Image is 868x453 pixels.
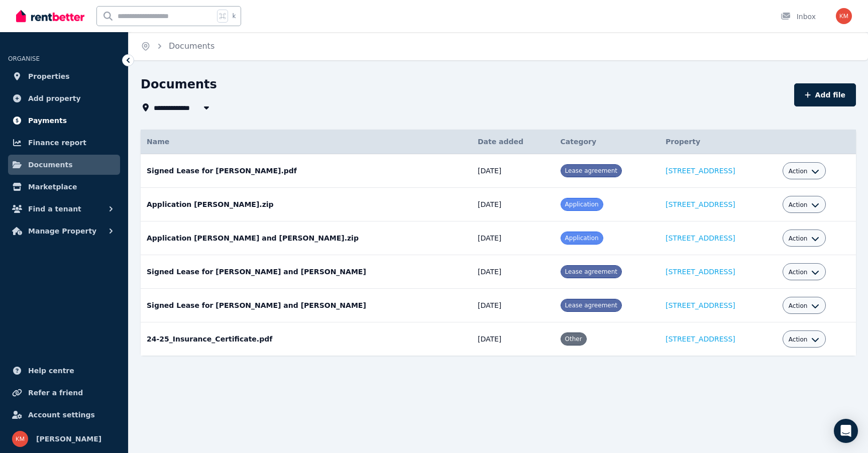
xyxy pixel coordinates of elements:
[666,268,735,276] a: [STREET_ADDRESS]
[789,201,820,209] button: Action
[8,405,120,425] a: Account settings
[555,130,660,154] th: Category
[8,88,120,108] a: Add property
[141,322,472,356] td: 24-25_Insurance_Certificate.pdf
[472,289,555,322] td: [DATE]
[8,155,120,175] a: Documents
[28,387,83,399] span: Refer a friend
[8,177,120,197] a: Marketplace
[129,32,227,60] nav: Breadcrumb
[472,130,555,154] th: Date added
[472,322,555,356] td: [DATE]
[472,154,555,188] td: [DATE]
[472,221,555,255] td: [DATE]
[781,12,816,22] div: Inbox
[836,8,852,24] img: Kyle Mantesso
[141,255,472,289] td: Signed Lease for [PERSON_NAME] and [PERSON_NAME]
[12,431,28,447] img: Kyle Mantesso
[565,235,599,242] span: Application
[666,234,735,242] a: [STREET_ADDRESS]
[28,70,70,82] span: Properties
[660,130,777,154] th: Property
[169,41,214,51] a: Documents
[472,255,555,289] td: [DATE]
[789,235,808,243] span: Action
[789,167,820,175] button: Action
[8,110,120,131] a: Payments
[141,221,472,255] td: Application [PERSON_NAME] and [PERSON_NAME].zip
[789,268,808,276] span: Action
[789,302,808,310] span: Action
[789,302,820,310] button: Action
[565,167,617,174] span: Lease agreement
[16,9,84,24] img: RentBetter
[8,66,120,86] a: Properties
[666,167,735,175] a: [STREET_ADDRESS]
[565,302,617,309] span: Lease agreement
[141,188,472,221] td: Application [PERSON_NAME].zip
[36,433,101,445] span: [PERSON_NAME]
[28,137,86,149] span: Finance report
[472,188,555,221] td: [DATE]
[28,115,67,127] span: Payments
[8,133,120,153] a: Finance report
[141,154,472,188] td: Signed Lease for [PERSON_NAME].pdf
[789,167,808,175] span: Action
[141,289,472,322] td: Signed Lease for [PERSON_NAME] and [PERSON_NAME]
[565,201,599,208] span: Application
[565,268,617,275] span: Lease agreement
[789,235,820,243] button: Action
[565,335,582,343] span: Other
[789,201,808,209] span: Action
[666,301,735,309] a: [STREET_ADDRESS]
[8,361,120,381] a: Help centre
[834,419,858,443] div: Open Intercom Messenger
[28,225,96,237] span: Manage Property
[232,12,236,20] span: k
[8,199,120,219] button: Find a tenant
[789,335,820,344] button: Action
[8,55,40,62] span: ORGANISE
[147,138,169,146] span: Name
[794,83,856,106] button: Add file
[141,76,217,92] h1: Documents
[28,409,95,421] span: Account settings
[8,221,120,241] button: Manage Property
[789,335,808,344] span: Action
[666,200,735,208] a: [STREET_ADDRESS]
[666,335,735,343] a: [STREET_ADDRESS]
[28,203,81,215] span: Find a tenant
[28,159,73,171] span: Documents
[789,268,820,276] button: Action
[28,92,81,104] span: Add property
[8,383,120,403] a: Refer a friend
[28,365,74,377] span: Help centre
[28,181,77,193] span: Marketplace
